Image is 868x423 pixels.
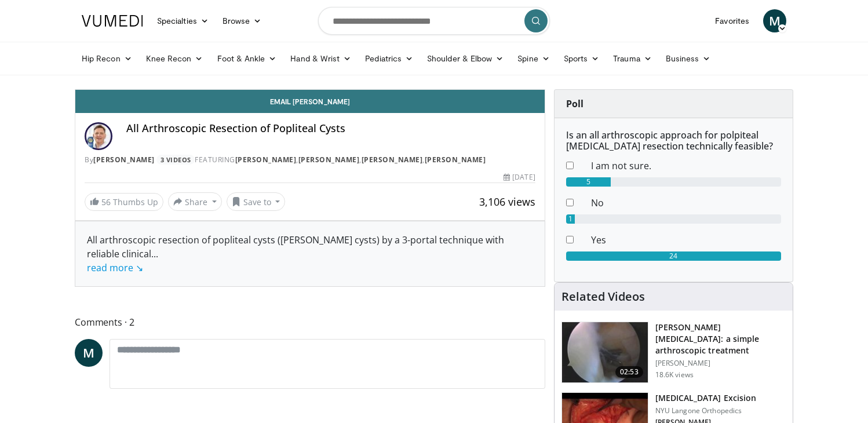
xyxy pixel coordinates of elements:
a: [PERSON_NAME] [362,155,423,165]
a: Browse [216,9,269,32]
a: Business [659,47,718,70]
h3: [PERSON_NAME] [MEDICAL_DATA]: a simple arthroscopic treatment [655,322,786,356]
a: Shoulder & Elbow [420,47,510,70]
a: [PERSON_NAME] [235,155,297,165]
p: [PERSON_NAME] [655,359,786,368]
dd: I am not sure. [582,159,790,173]
a: 3 Videos [156,155,195,165]
div: By FEATURING , , , [85,155,535,165]
a: Favorites [708,9,756,32]
a: [PERSON_NAME] [298,155,360,165]
span: 3,106 views [479,195,535,209]
span: 56 [101,196,111,207]
a: Knee Recon [139,47,210,70]
a: 02:53 [PERSON_NAME] [MEDICAL_DATA]: a simple arthroscopic treatment [PERSON_NAME] 18.6K views [561,322,786,383]
strong: Poll [566,97,583,110]
a: Trauma [606,47,659,70]
button: Share [168,192,222,211]
img: Avatar [85,122,112,150]
p: NYU Langone Orthopedics [655,406,756,415]
a: Specialties [150,9,216,32]
img: VuMedi Logo [82,15,143,27]
a: read more ↘ [87,261,143,274]
div: All arthroscopic resection of popliteal cysts ([PERSON_NAME] cysts) by a 3-portal technique with ... [87,233,533,275]
a: Pediatrics [358,47,420,70]
h4: Related Videos [561,290,645,304]
p: 18.6K views [655,370,694,380]
h4: All Arthroscopic Resection of Popliteal Cysts [126,122,535,135]
span: Comments 2 [75,315,545,330]
h3: [MEDICAL_DATA] Excision [655,392,756,404]
div: 5 [566,177,611,187]
a: Foot & Ankle [210,47,284,70]
a: Hip Recon [75,47,139,70]
div: 24 [566,251,781,261]
div: [DATE] [504,172,535,183]
img: MGngRNnbuHoiqTJH4xMDoxOjBrO-I4W8_14.150x105_q85_crop-smart_upscale.jpg [562,322,648,382]
input: Search topics, interventions [318,7,550,35]
button: Save to [227,192,286,211]
h6: Is an all arthroscopic approach for polpiteal [MEDICAL_DATA] resection technically feasible? [566,130,781,152]
dd: Yes [582,233,790,247]
a: M [763,9,786,32]
a: 56 Thumbs Up [85,193,163,211]
a: Spine [510,47,556,70]
div: 1 [566,214,575,224]
a: Email [PERSON_NAME] [75,90,545,113]
a: [PERSON_NAME] [93,155,155,165]
dd: No [582,196,790,210]
a: Hand & Wrist [283,47,358,70]
a: [PERSON_NAME] [425,155,486,165]
a: M [75,339,103,367]
span: 02:53 [615,366,643,378]
a: Sports [557,47,607,70]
